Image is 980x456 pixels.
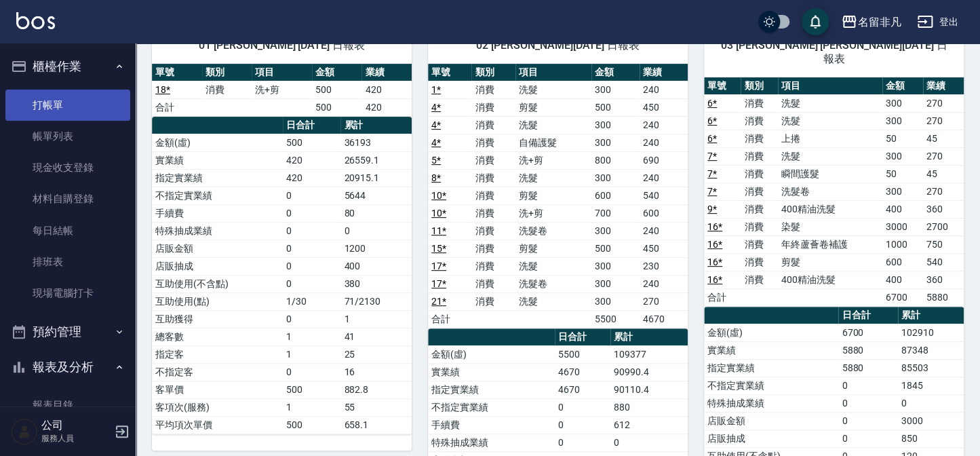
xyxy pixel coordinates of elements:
td: 16 [340,363,412,381]
td: 實業績 [428,363,555,381]
button: save [802,8,829,35]
td: 不指定實業績 [152,187,283,204]
td: 消費 [471,116,515,134]
td: 5880 [838,341,897,359]
td: 240 [640,116,688,134]
td: 店販金額 [152,240,283,257]
th: 項目 [252,64,312,81]
td: 消費 [202,81,252,98]
td: 55 [340,398,412,416]
td: 5500 [555,345,610,363]
td: 店販金額 [704,412,838,430]
td: 0 [610,434,688,451]
td: 年終蘆薈卷補護 [778,235,882,253]
td: 90990.4 [610,363,688,381]
td: 客單價 [152,381,283,398]
td: 洗髮 [515,116,591,134]
td: 300 [591,257,640,275]
td: 450 [640,98,688,116]
th: 日合計 [555,328,610,346]
th: 業績 [640,64,688,81]
td: 400 [882,200,923,218]
td: 41 [340,328,412,345]
td: 0 [283,222,340,240]
td: 合計 [428,310,471,328]
td: 25 [340,345,412,363]
a: 材料自購登錄 [5,183,130,214]
th: 項目 [515,64,591,81]
td: 洗髮 [515,169,591,187]
td: 300 [882,112,923,130]
td: 500 [283,416,340,434]
td: 消費 [741,130,777,147]
td: 400精油洗髮 [778,200,882,218]
td: 102910 [898,324,964,341]
table: a dense table [152,117,412,434]
button: 登出 [912,9,964,35]
button: 櫃檯作業 [5,49,130,84]
td: 0 [555,416,610,434]
div: 名留非凡 [857,14,901,31]
td: 不指定實業績 [704,377,838,394]
td: 500 [312,98,362,116]
a: 每日結帳 [5,215,130,246]
td: 600 [591,187,640,204]
td: 洗髮 [778,94,882,112]
th: 類別 [741,77,777,95]
td: 1 [283,345,340,363]
td: 染髮 [778,218,882,235]
td: 洗髮 [515,257,591,275]
td: 300 [591,81,640,98]
img: Logo [16,12,55,29]
td: 剪髮 [515,187,591,204]
td: 300 [591,116,640,134]
td: 420 [283,169,340,187]
table: a dense table [704,77,964,307]
td: 360 [923,271,964,288]
td: 540 [640,187,688,204]
td: 上捲 [778,130,882,147]
td: 270 [923,147,964,165]
td: 5644 [340,187,412,204]
td: 消費 [471,81,515,98]
td: 4670 [640,310,688,328]
td: 洗+剪 [252,81,312,98]
td: 消費 [471,292,515,310]
td: 600 [882,253,923,271]
td: 消費 [741,218,777,235]
th: 項目 [778,77,882,95]
td: 消費 [741,147,777,165]
td: 300 [591,292,640,310]
th: 金額 [882,77,923,95]
td: 不指定客 [152,363,283,381]
td: 手續費 [152,204,283,222]
td: 71/2130 [340,292,412,310]
td: 1 [283,328,340,345]
td: 85503 [898,359,964,377]
td: 手續費 [428,416,555,434]
td: 消費 [471,134,515,151]
td: 指定實業績 [428,381,555,398]
td: 500 [591,98,640,116]
td: 不指定實業績 [428,398,555,416]
th: 日合計 [283,117,340,134]
p: 服務人員 [41,432,111,444]
td: 3000 [882,218,923,235]
td: 80 [340,204,412,222]
td: 消費 [741,235,777,253]
td: 1 [340,310,412,328]
td: 90110.4 [610,381,688,398]
th: 類別 [471,64,515,81]
td: 300 [882,183,923,200]
td: 消費 [471,98,515,116]
a: 現場電腦打卡 [5,278,130,309]
td: 540 [923,253,964,271]
td: 300 [591,222,640,240]
td: 300 [882,94,923,112]
td: 240 [640,134,688,151]
td: 互助使用(點) [152,292,283,310]
td: 消費 [471,204,515,222]
th: 單號 [428,64,471,81]
th: 單號 [704,77,741,95]
td: 3000 [898,412,964,430]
